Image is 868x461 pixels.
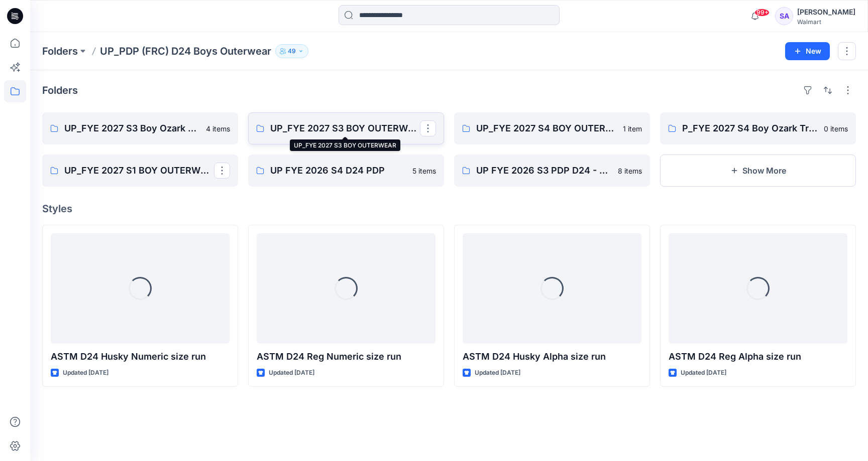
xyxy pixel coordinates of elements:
a: P_FYE 2027 S4 Boy Ozark Trail0 items [660,112,856,144]
p: ASTM D24 Husky Numeric size run [51,350,230,364]
p: 1 item [623,123,642,134]
button: 49 [275,44,308,58]
p: Updated [DATE] [269,368,314,378]
p: Updated [DATE] [681,368,726,378]
p: ASTM D24 Husky Alpha size run [463,350,641,364]
p: UP_FYE 2027 S4 BOY OUTERWEAR [476,121,617,135]
a: UP FYE 2026 S4 D24 PDP5 items [248,155,444,187]
a: UP_FYE 2027 S4 BOY OUTERWEAR1 item [454,112,650,144]
p: UP_FYE 2027 S1 BOY OUTERWEAR [64,164,214,178]
p: Updated [DATE] [63,368,108,378]
h4: Styles [42,203,856,215]
p: P_FYE 2027 S4 Boy Ozark Trail [682,121,818,135]
div: Walmart [797,18,855,26]
p: 5 items [412,166,436,176]
a: UP_FYE 2027 S1 BOY OUTERWEAR [42,155,238,187]
a: UP_FYE 2027 S3 BOY OUTERWEAR [248,112,444,144]
h4: Folders [42,84,78,96]
p: ASTM D24 Reg Alpha size run [669,350,847,364]
a: UP_FYE 2027 S3 Boy Ozark Trail4 items [42,112,238,144]
p: UP FYE 2026 S3 PDP D24 - Ozark Trail [476,164,612,178]
p: UP_FYE 2027 S3 BOY OUTERWEAR [270,121,420,135]
p: 0 items [824,123,848,134]
p: 8 items [618,166,642,176]
p: 49 [288,46,296,57]
a: UP FYE 2026 S3 PDP D24 - Ozark Trail8 items [454,155,650,187]
button: New [785,42,830,60]
div: [PERSON_NAME] [797,6,855,18]
p: UP_FYE 2027 S3 Boy Ozark Trail [64,121,200,135]
p: UP_PDP (FRC) D24 Boys Outerwear [100,44,271,58]
p: 4 items [206,123,230,134]
p: ASTM D24 Reg Numeric size run [257,350,436,364]
span: 99+ [754,9,770,17]
div: SA [775,7,793,25]
p: UP FYE 2026 S4 D24 PDP [270,164,406,178]
button: Show More [660,155,856,187]
a: Folders [42,44,78,58]
p: Updated [DATE] [475,368,520,378]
